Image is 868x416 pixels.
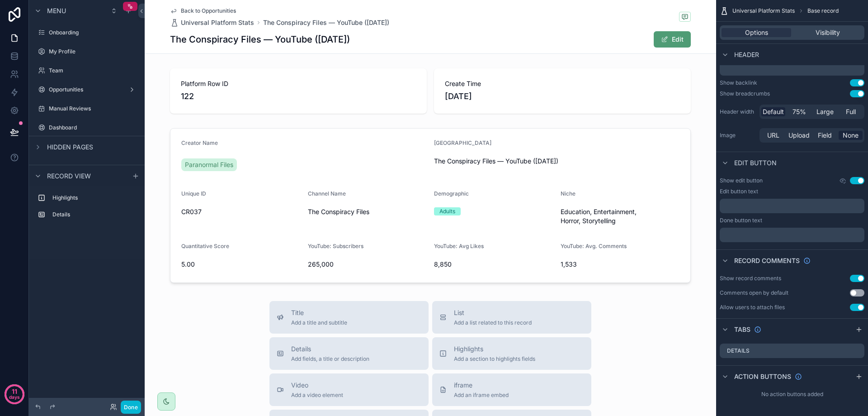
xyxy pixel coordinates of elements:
[807,7,839,14] span: Base record
[734,256,800,265] span: Record comments
[763,107,784,116] span: Default
[12,387,17,396] p: 11
[432,373,591,406] button: iframeAdd an iframe embed
[734,372,791,381] span: Action buttons
[432,301,591,334] button: ListAdd a list related to this record
[170,33,350,46] h1: The Conspiracy Files — YouTube ([DATE])
[49,86,125,93] label: Opportunities
[47,143,93,152] span: Hidden pages
[454,344,535,354] span: Highlights
[34,44,139,59] a: My Profile
[734,158,777,167] span: Edit button
[454,355,535,363] span: Add a section to highlights fields
[263,18,389,27] a: The Conspiracy Files — YouTube ([DATE])
[9,391,20,403] p: days
[454,392,509,399] span: Add an iframe embed
[788,131,810,140] span: Upload
[170,18,254,27] a: Universal Platform Stats
[181,18,254,27] span: Universal Platform Stats
[181,7,236,14] span: Back to Opportunities
[720,217,762,224] label: Done button text
[291,344,369,354] span: Details
[170,7,236,14] a: Back to Opportunities
[720,289,788,296] div: Comments open by default
[269,301,429,334] button: TitleAdd a title and subtitle
[269,337,429,370] button: DetailsAdd fields, a title or description
[720,90,770,97] div: Show breadcrumbs
[291,392,343,399] span: Add a video element
[269,373,429,406] button: VideoAdd a video element
[843,131,859,140] span: None
[29,186,145,231] div: scrollable content
[52,211,136,218] label: Details
[432,337,591,370] button: HighlightsAdd a section to highlights fields
[47,6,66,15] span: Menu
[846,107,856,116] span: Full
[34,25,139,40] a: Onboarding
[720,275,781,282] div: Show record comments
[745,28,768,37] span: Options
[727,347,750,354] label: Details
[818,131,832,140] span: Field
[720,177,763,184] label: Show edit button
[34,63,139,78] a: Team
[454,381,509,390] span: iframe
[720,108,756,115] label: Header width
[720,188,758,195] label: Edit button text
[454,308,532,317] span: List
[47,172,91,181] span: Record view
[49,105,137,112] label: Manual Reviews
[291,308,347,317] span: Title
[291,381,343,390] span: Video
[454,319,532,326] span: Add a list related to this record
[291,319,347,326] span: Add a title and subtitle
[816,107,834,116] span: Large
[654,31,691,48] button: Edit
[720,199,864,213] div: scrollable content
[793,107,806,116] span: 75%
[767,131,779,140] span: URL
[34,101,139,116] a: Manual Reviews
[720,304,785,311] div: Allow users to attach files
[49,124,137,131] label: Dashboard
[49,29,137,36] label: Onboarding
[734,325,750,334] span: Tabs
[816,28,840,37] span: Visibility
[734,50,759,59] span: Header
[52,194,136,201] label: Highlights
[291,355,369,363] span: Add fields, a title or description
[720,228,864,242] div: scrollable content
[49,67,137,74] label: Team
[720,79,757,86] div: Show backlink
[121,401,141,414] button: Done
[34,120,139,135] a: Dashboard
[34,82,139,97] a: Opportunities
[720,132,756,139] label: Image
[49,48,137,55] label: My Profile
[720,61,864,76] div: scrollable content
[716,387,868,402] div: No action buttons added
[732,7,795,14] span: Universal Platform Stats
